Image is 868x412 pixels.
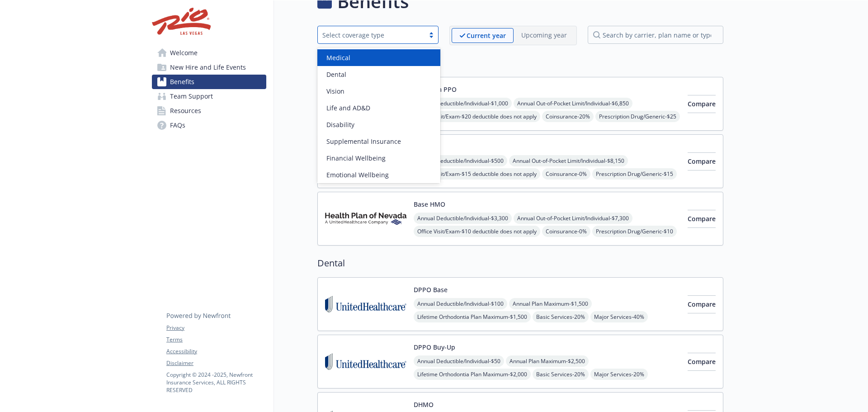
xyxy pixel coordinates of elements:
a: Accessibility [166,347,266,355]
p: Copyright © 2024 - 2025 , Newfront Insurance Services, ALL RIGHTS RESERVED [166,371,266,394]
span: Resources [170,104,201,118]
span: Basic Services - 20% [533,311,589,322]
button: DPPO Buy-Up [414,342,455,352]
span: Office Visit/Exam - $10 deductible does not apply [414,226,540,237]
img: United Healthcare Insurance Company carrier logo [325,342,406,381]
span: Welcome [170,46,198,60]
img: Health Plan of Nevada, Inc. carrier logo [325,199,406,238]
span: Office Visit/Exam - $15 deductible does not apply [414,168,540,180]
span: Benefits [170,75,194,89]
input: search by carrier, plan name or type [588,26,723,44]
span: Prescription Drug/Generic - $15 [592,168,677,180]
span: Disability [326,120,354,129]
span: Dental [326,70,346,79]
span: Major Services - 40% [590,311,648,322]
span: Major Services - 20% [590,369,648,380]
a: Welcome [152,46,266,60]
button: Compare [688,95,716,113]
a: FAQs [152,118,266,133]
span: Compare [688,157,716,166]
span: Compare [688,99,716,108]
span: Emotional Wellbeing [326,170,389,180]
span: Annual Plan Maximum - $2,500 [506,355,589,367]
span: Team Support [170,89,213,104]
a: Resources [152,104,266,118]
span: Coinsurance - 20% [542,111,594,122]
div: Select coverage type [322,30,420,40]
span: Annual Deductible/Individual - $500 [414,155,507,166]
p: Upcoming year [521,30,567,40]
span: Vision [326,86,344,96]
span: Compare [688,357,716,366]
span: Basic Services - 20% [533,369,589,380]
span: Supplemental Insurance [326,137,401,146]
span: Annual Out-of-Pocket Limit/Individual - $8,150 [509,155,628,166]
span: Prescription Drug/Generic - $25 [595,111,680,122]
button: Compare [688,152,716,170]
button: DPPO Base [414,285,448,294]
span: Lifetime Orthodontia Plan Maximum - $1,500 [414,311,531,322]
span: Compare [688,300,716,308]
span: Annual Out-of-Pocket Limit/Individual - $7,300 [514,213,632,224]
a: Privacy [166,324,266,332]
span: Prescription Drug/Generic - $10 [592,226,677,237]
a: Disclaimer [166,359,266,367]
span: Coinsurance - 0% [542,226,590,237]
a: Team Support [152,89,266,104]
span: FAQs [170,118,185,133]
span: Financial Wellbeing [326,153,386,163]
span: Upcoming year [514,28,575,43]
a: New Hire and Life Events [152,60,266,75]
span: Life and AD&D [326,103,370,113]
span: Annual Plan Maximum - $1,500 [509,298,592,309]
span: Annual Deductible/Individual - $1,000 [414,98,512,109]
span: Annual Deductible/Individual - $50 [414,355,504,367]
p: Current year [467,31,506,40]
span: Annual Out-of-Pocket Limit/Individual - $6,850 [514,98,632,109]
a: Terms [166,336,266,344]
h2: Dental [317,256,723,270]
button: Compare [688,353,716,371]
span: Office Visit/Exam - $20 deductible does not apply [414,111,540,122]
span: Annual Deductible/Individual - $3,300 [414,213,512,224]
span: Annual Deductible/Individual - $100 [414,298,507,309]
a: Benefits [152,75,266,89]
button: Base HMO [414,199,445,209]
span: New Hire and Life Events [170,60,246,75]
button: DHMO [414,400,434,409]
img: United Healthcare Insurance Company carrier logo [325,285,406,323]
h2: Medical [317,56,723,70]
span: Lifetime Orthodontia Plan Maximum - $2,000 [414,369,531,380]
button: Compare [688,210,716,228]
span: Compare [688,214,716,223]
button: Compare [688,295,716,313]
span: Coinsurance - 0% [542,168,590,180]
span: Medical [326,53,350,62]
